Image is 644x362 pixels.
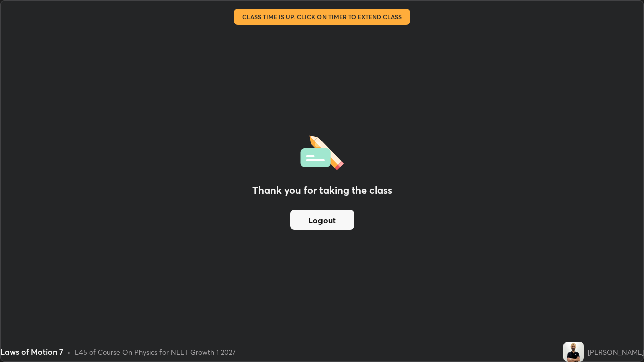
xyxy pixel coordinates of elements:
[563,342,584,362] img: 005cbbf573f34bd8842bca7b046eec8b.jpg
[252,183,392,198] h2: Thank you for taking the class
[588,347,644,357] div: [PERSON_NAME]
[290,210,354,230] button: Logout
[300,132,344,170] img: offlineFeedback.1438e8b3.svg
[75,347,236,357] div: L45 of Course On Physics for NEET Growth 1 2027
[67,347,71,357] div: •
